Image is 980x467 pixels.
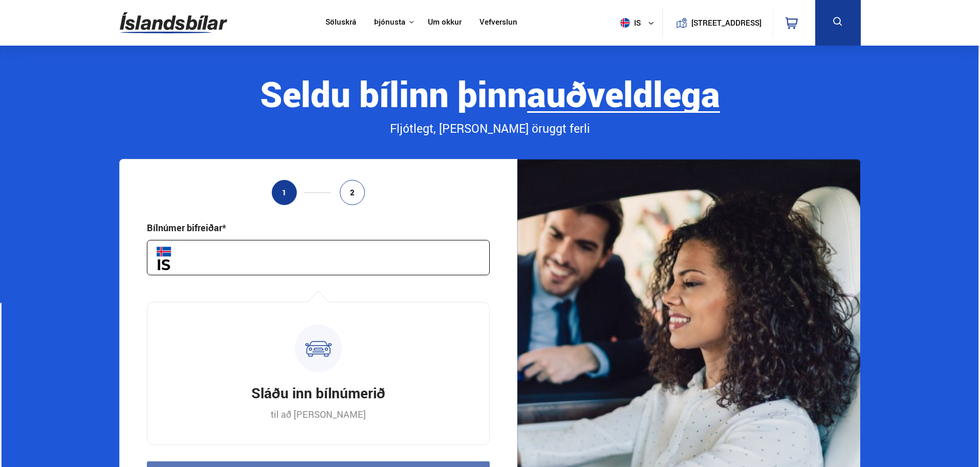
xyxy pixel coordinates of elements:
[616,8,662,38] button: is
[119,74,860,113] div: Seldu bílinn þinn
[120,6,227,39] img: G0Ugv5HjCgRt.svg
[282,188,287,197] span: 1
[325,17,356,28] a: Söluskrá
[527,70,720,117] b: auðveldlega
[251,383,385,402] h3: Sláðu inn bílnúmerið
[374,17,405,27] button: Þjónusta
[119,120,860,137] div: Fljótlegt, [PERSON_NAME] öruggt ferli
[620,18,630,28] img: svg+xml;base64,PHN2ZyB4bWxucz0iaHR0cDovL3d3dy53My5vcmcvMjAwMC9zdmciIHdpZHRoPSI1MTIiIGhlaWdodD0iNT...
[428,17,462,28] a: Um okkur
[480,17,517,28] a: Vefverslun
[350,188,355,197] span: 2
[271,408,366,420] p: til að [PERSON_NAME]
[616,18,642,28] span: is
[668,8,767,37] a: [STREET_ADDRESS]
[695,18,758,27] button: [STREET_ADDRESS]
[147,221,226,234] div: Bílnúmer bifreiðar*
